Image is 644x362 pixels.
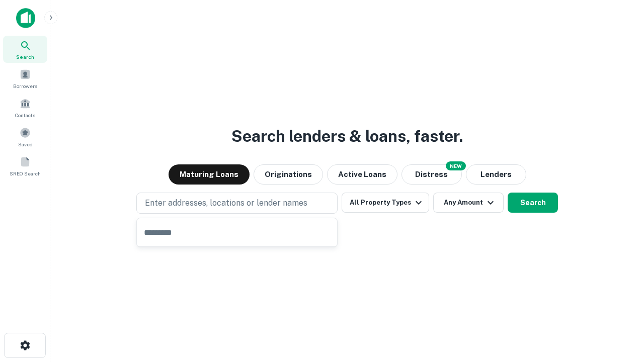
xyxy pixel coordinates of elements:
a: SREO Search [3,152,47,179]
p: Enter addresses, locations or lender names [145,197,307,209]
button: Search [508,193,558,213]
button: Maturing Loans [169,164,250,185]
button: Active Loans [327,164,397,185]
span: Search [16,53,34,61]
span: SREO Search [10,169,41,177]
button: All Property Types [342,193,429,213]
button: Search distressed loans with lien and other non-mortgage details. [401,164,462,185]
a: Search [3,36,47,63]
iframe: Chat Widget [594,282,644,330]
button: Enter addresses, locations or lender names [136,193,338,214]
button: Originations [254,164,323,185]
a: Saved [3,123,47,150]
button: Any Amount [433,193,504,213]
span: Borrowers [13,82,37,90]
span: Saved [18,140,33,148]
button: Lenders [466,164,526,185]
a: Contacts [3,94,47,121]
div: NEW [446,161,466,170]
a: Borrowers [3,65,47,92]
span: Contacts [15,111,35,119]
h3: Search lenders & loans, faster. [231,124,463,148]
img: capitalize-icon.png [16,8,35,28]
